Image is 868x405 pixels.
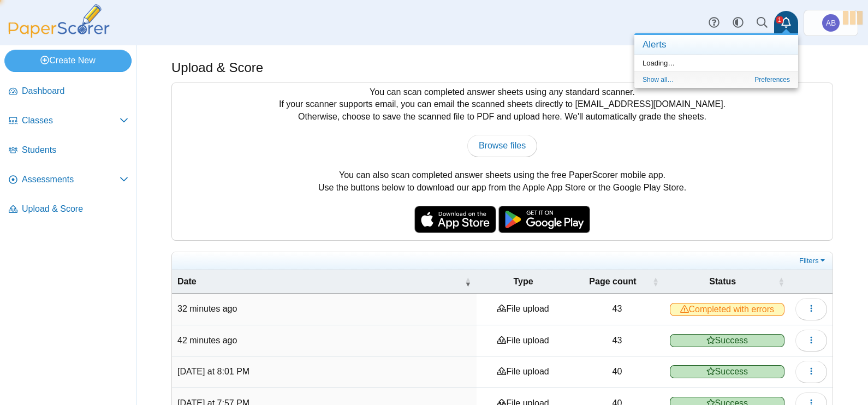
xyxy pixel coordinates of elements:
span: Anton Butenko [822,14,840,32]
a: Show all… [643,76,674,84]
a: PaperScorer [4,30,114,39]
span: Date : Activate to remove sorting [465,276,471,287]
a: Filters [796,255,830,266]
a: Alerts [774,11,798,35]
span: Date [177,276,462,288]
h1: Upload & Score [171,58,263,77]
a: Create New [4,50,132,72]
span: Completed with errors [670,303,784,316]
span: Dashboard [22,85,128,97]
a: Students [4,138,133,164]
img: google-play-badge.png [498,206,590,233]
img: PaperScorer [4,4,114,38]
span: Success [670,334,784,347]
td: File upload [477,325,570,356]
div: You can scan completed answer sheets using any standard scanner. If your scanner supports email, ... [172,83,833,240]
span: Anton Butenko [826,19,836,27]
span: Type [482,276,564,288]
a: Classes [4,108,133,134]
a: Preferences [754,76,790,84]
td: 43 [570,294,664,325]
span: Assessments [22,174,120,186]
time: Oct 15, 2025 at 3:38 PM [177,336,237,345]
span: Classes [22,115,120,127]
span: Browse files [479,141,526,150]
td: File upload [477,294,570,325]
td: File upload [477,356,570,388]
h3: Alerts [634,35,798,55]
span: Upload & Score [22,203,128,215]
a: Dashboard [4,79,133,105]
img: apple-store-badge.svg [414,206,496,233]
div: Loading… [634,55,798,72]
a: Browse files [467,135,537,157]
td: 43 [570,325,664,356]
span: Success [670,365,784,378]
a: Upload & Score [4,196,133,223]
span: Page count : Activate to sort [652,276,659,287]
time: Oct 13, 2025 at 8:01 PM [177,367,249,376]
td: 40 [570,356,664,388]
a: Anton Butenko [804,10,858,36]
time: Oct 15, 2025 at 3:48 PM [177,304,237,313]
span: Status : Activate to sort [778,276,784,287]
a: Assessments [4,167,133,193]
span: Students [22,144,128,156]
span: Status [670,276,776,288]
span: Page count [575,276,650,288]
